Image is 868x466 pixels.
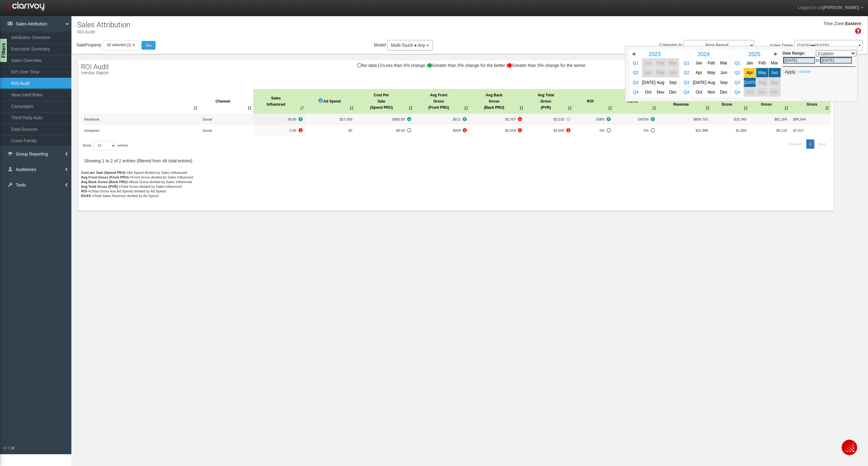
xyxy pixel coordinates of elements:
a: Q2 [731,68,744,77]
a: Q3 [731,78,744,87]
span: Logged in as [798,5,822,10]
span: Dec [771,90,778,94]
span: Q3 [633,80,638,85]
a: 2024 [686,50,721,58]
a: Q1 [731,58,744,68]
span: Q2 [735,70,740,75]
span: Q4 [735,90,740,94]
a: Previous [785,139,805,149]
p: Vendor Report [81,71,109,75]
a: Jan [693,58,705,68]
span: Q3 [735,80,740,85]
span: $15,340 [734,117,746,121]
a: Q1 [681,58,693,68]
span: Oct [746,90,753,94]
th: Cost Per Sale (Spend PRU): activate to sort column ascending [355,89,414,114]
th: Channel: activate to sort column ascending [199,89,253,114]
div: No data | Less than 5% change | Greater than 5% change for the better | Greater than 5% change fo... [78,63,834,74]
a: Feb [654,58,667,68]
span: ROI Audit [81,63,109,71]
span: -1393 [473,127,522,134]
span: Multi-Touch ♦ Any [391,43,425,48]
span: No Data to compare [358,127,411,134]
span: $27,000 [340,117,352,121]
a: Dec [718,87,730,97]
a: Q2 [681,68,693,77]
span: Ad Spend [323,98,341,104]
select: Showentries [93,141,116,150]
span: Facebook [84,117,99,121]
span: Sep [720,80,727,85]
a: [DATE] [744,78,756,87]
p: ROI Audit [77,27,130,35]
span: -167 [473,116,522,122]
a: [DATE] [642,78,654,87]
a: cancel [799,69,810,74]
span: -505 [417,127,467,134]
span: Feb [758,61,766,65]
span: Dates [782,43,794,48]
label: Show entries [83,141,128,150]
th: : activate to sort column ascending [81,89,199,114]
button: All selected (2) [103,40,139,50]
span: May [656,70,664,75]
p: [DATE] [DATE] [797,43,860,48]
span: May [758,70,766,75]
span: Nov [708,90,715,94]
a: Feb [705,58,717,68]
strong: Cost per Sale (Spend PRU) = [81,171,128,174]
th: ROAS: activate to sort column ascending [614,89,658,114]
a: Oct [642,87,654,97]
button: Go [142,41,155,50]
span: All selected (2) [107,43,131,47]
a: Sep [718,78,730,87]
span: Jan [645,61,651,65]
a: Sep [769,78,781,87]
strong: Avg Front Gross (Front PRU) = [81,175,132,179]
a: Aug [705,78,717,87]
span: Dec [720,90,727,94]
button: Apply [783,69,798,75]
span: Oct [695,90,702,94]
td: to [816,56,820,64]
strong: ROAS = [81,194,94,198]
span: Nov [758,90,766,94]
a: Jun [718,68,730,77]
span: +10.00 [256,116,303,122]
span: -100.00 [358,116,411,122]
span: Sales [770,43,781,48]
a: 1 [806,139,814,149]
a: Aug [756,78,768,87]
span: Q1 [735,61,740,65]
span: [DATE] [693,80,706,85]
a: [DATE] [693,78,705,87]
span: Feb [708,61,715,65]
span: Instagram [84,129,100,132]
span: Social [202,117,212,121]
a: Sep [667,78,679,87]
span: [PERSON_NAME] [823,5,859,10]
a: Dec [769,87,781,97]
b: Date Range: [783,51,805,55]
span: Jan [695,61,702,65]
span: [DATE] [744,80,757,85]
a: Nov [654,87,667,97]
th: To enable cost entry interface, select a single property and a single month" data-trigger="hover"... [306,89,356,114]
a: Feb [756,58,768,68]
span: Dec [669,90,677,94]
a: Q3 [630,78,642,87]
th: Sales Influenced: activate to sort column ascending [253,89,306,114]
span: Apr [645,70,651,75]
th: ROI: activate to sort column ascending [573,89,614,114]
a: Apr [693,68,705,77]
span: 2025 [748,51,760,57]
a: 2025 [737,50,772,58]
a: Q2 [630,68,642,77]
a: Aug [654,78,667,87]
span: No Data to compare% [617,127,655,134]
span: +42% [577,116,611,122]
span: Aug [708,80,715,85]
p: Ad Spend divided by Sales Influenced Front Gross divided by Sales Influenced Back Gross divided b... [81,170,831,208]
a: Q4 [731,87,744,97]
span: Mar [720,61,727,65]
